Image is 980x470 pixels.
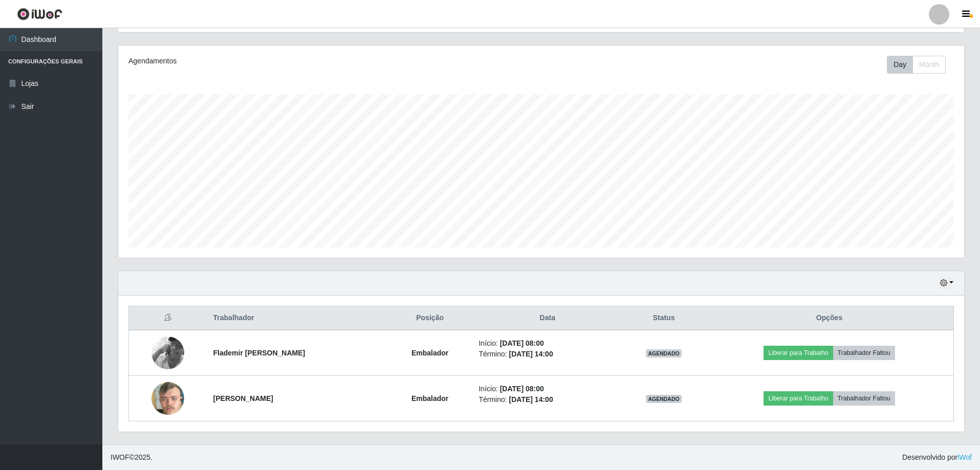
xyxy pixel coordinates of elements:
[207,306,387,330] th: Trabalhador
[128,56,464,66] div: Agendamentos
[111,453,129,461] span: IWOF
[411,349,448,357] strong: Embalador
[509,350,553,358] time: [DATE] 14:00
[500,385,544,393] time: [DATE] 08:00
[957,453,972,461] a: iWof
[213,394,273,402] strong: [PERSON_NAME]
[509,395,553,404] time: [DATE] 14:00
[646,395,682,403] span: AGENDADO
[472,306,622,330] th: Data
[912,56,946,74] button: Month
[887,56,913,74] button: Day
[111,452,153,463] span: © 2025 .
[500,339,544,347] time: [DATE] 08:00
[387,306,473,330] th: Posição
[478,349,616,360] li: Término:
[902,452,972,463] span: Desenvolvido por
[478,394,616,405] li: Término:
[833,391,895,406] button: Trabalhador Faltou
[151,373,184,423] img: 1747171706863.jpeg
[151,324,184,382] img: 1677862473540.jpeg
[213,349,306,357] strong: Flademir [PERSON_NAME]
[17,8,62,20] img: CoreUI Logo
[764,391,833,406] button: Liberar para Trabalho
[411,394,448,402] strong: Embalador
[887,56,946,74] div: First group
[478,384,616,394] li: Início:
[887,56,954,74] div: Toolbar with button groups
[764,346,833,360] button: Liberar para Trabalho
[478,338,616,349] li: Início:
[622,306,705,330] th: Status
[646,349,682,357] span: AGENDADO
[833,346,895,360] button: Trabalhador Faltou
[705,306,953,330] th: Opções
